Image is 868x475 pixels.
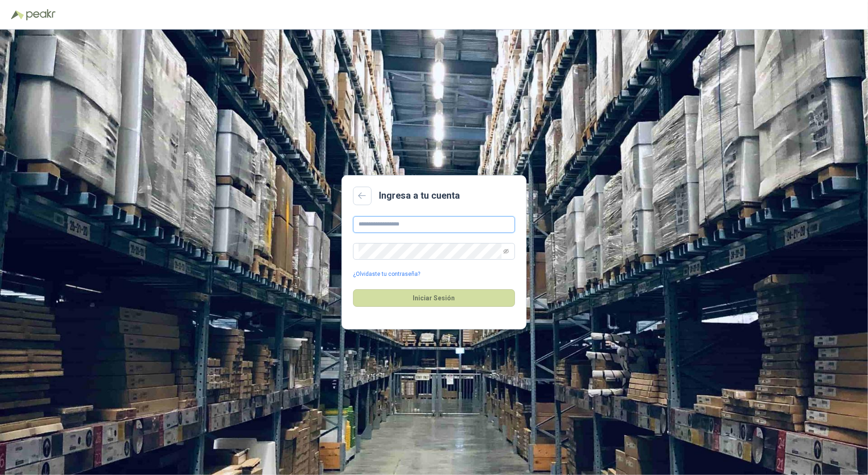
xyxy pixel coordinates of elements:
[503,249,509,254] span: eye-invisible
[379,189,460,203] h2: Ingresa a tu cuenta
[353,289,515,307] button: Iniciar Sesión
[11,10,24,19] img: Logo
[26,9,56,20] img: Peakr
[353,270,420,279] a: ¿Olvidaste tu contraseña?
